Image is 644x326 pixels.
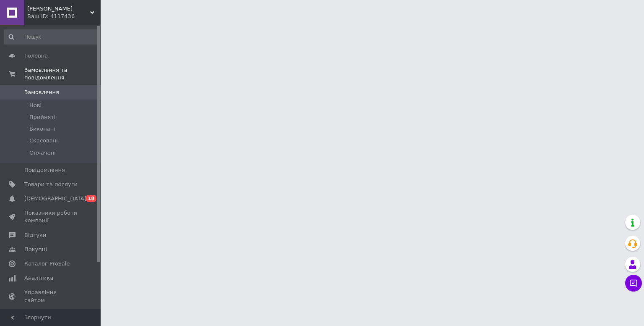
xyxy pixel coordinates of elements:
[24,231,46,239] span: Відгуки
[24,166,65,174] span: Повідомлення
[4,29,99,45] input: Пошук
[24,246,47,253] span: Покупці
[27,5,90,13] span: Giulia Moda
[24,181,78,188] span: Товари та послуги
[86,195,96,202] span: 18
[24,289,78,304] span: Управління сайтом
[24,89,59,96] span: Замовлення
[24,52,48,60] span: Головна
[24,274,53,282] span: Аналітика
[29,113,55,121] span: Прийняті
[24,195,86,202] span: [DEMOGRAPHIC_DATA]
[24,66,101,81] span: Замовлення та повідомлення
[29,125,55,133] span: Виконані
[29,137,58,145] span: Скасовані
[29,149,56,157] span: Оплачені
[24,260,70,268] span: Каталог ProSale
[29,102,42,109] span: Нові
[27,13,101,20] div: Ваш ID: 4117436
[625,275,642,292] button: Чат з покупцем
[24,209,78,224] span: Показники роботи компанії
